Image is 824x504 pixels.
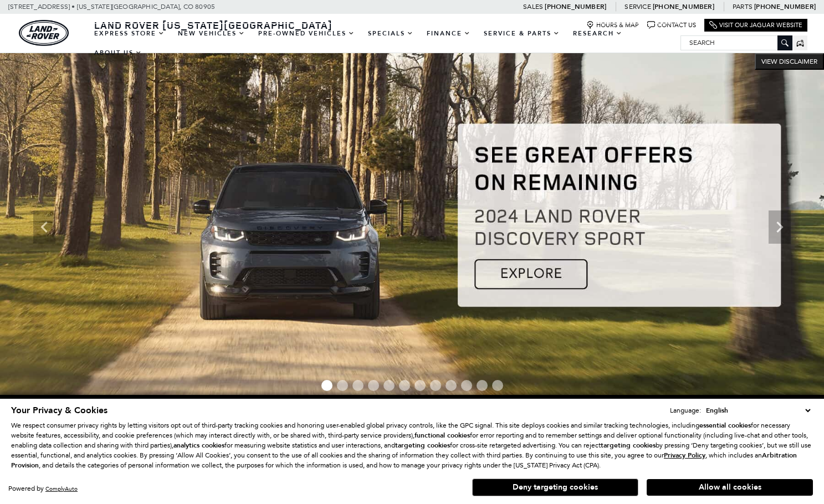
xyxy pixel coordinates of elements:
[761,57,817,66] span: VIEW DISCLAIMER
[33,210,55,244] div: Previous
[472,479,638,496] button: Deny targeting cookies
[88,18,339,32] a: Land Rover [US_STATE][GEOGRAPHIC_DATA]
[88,24,171,43] a: EXPRESS STORE
[383,380,395,391] span: Go to slide 5
[45,485,78,492] a: ComplyAuto
[173,441,224,450] strong: analytics cookies
[94,18,332,32] span: Land Rover [US_STATE][GEOGRAPHIC_DATA]
[395,441,450,450] strong: targeting cookies
[477,24,566,43] a: Service & Parts
[337,380,348,391] span: Go to slide 2
[647,479,813,496] button: Allow all cookies
[352,380,364,391] span: Go to slide 3
[414,431,470,440] strong: functional cookies
[8,3,215,11] a: [STREET_ADDRESS] • [US_STATE][GEOGRAPHIC_DATA], CO 80905
[653,2,714,11] a: [PHONE_NUMBER]
[703,405,813,416] select: Language Select
[664,451,705,460] u: Privacy Policy
[420,24,477,43] a: Finance
[399,380,410,391] span: Go to slide 6
[625,3,651,11] span: Service
[664,451,705,459] a: Privacy Policy
[88,43,149,63] a: About Us
[477,380,488,391] span: Go to slide 11
[321,380,332,391] span: Go to slide 1
[754,2,816,11] a: [PHONE_NUMBER]
[545,2,606,11] a: [PHONE_NUMBER]
[11,420,813,470] p: We respect consumer privacy rights by letting visitors opt out of third-party tracking cookies an...
[586,21,639,29] a: Hours & Map
[670,407,701,414] div: Language:
[88,24,680,63] nav: Main Navigation
[430,380,441,391] span: Go to slide 8
[252,24,361,43] a: Pre-Owned Vehicles
[566,24,629,43] a: Research
[769,210,791,244] div: Next
[19,20,69,46] img: Land Rover
[8,485,78,492] div: Powered by
[446,380,457,391] span: Go to slide 9
[368,380,379,391] span: Go to slide 4
[461,380,472,391] span: Go to slide 10
[523,3,543,11] span: Sales
[171,24,252,43] a: New Vehicles
[733,3,753,11] span: Parts
[699,421,751,430] strong: essential cookies
[492,380,503,391] span: Go to slide 12
[19,20,69,46] a: land-rover
[601,441,656,450] strong: targeting cookies
[11,404,108,416] span: Your Privacy & Cookies
[709,21,802,29] a: Visit Our Jaguar Website
[755,53,824,70] button: VIEW DISCLAIMER
[681,36,792,49] input: Search
[647,21,696,29] a: Contact Us
[361,24,420,43] a: Specials
[414,380,426,391] span: Go to slide 7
